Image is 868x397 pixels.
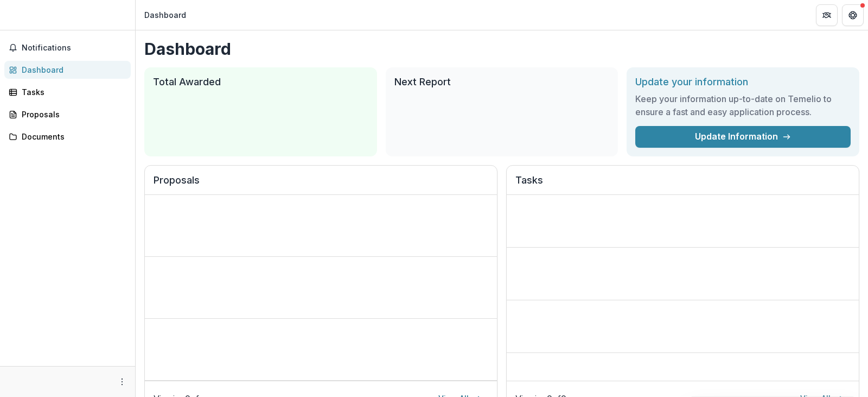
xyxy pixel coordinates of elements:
h2: Proposals [154,174,488,195]
h1: Dashboard [144,39,859,59]
div: Proposals [22,109,122,120]
h2: Update your information [635,76,851,88]
span: Notifications [22,43,126,53]
a: Tasks [4,83,131,101]
button: More [116,375,129,388]
h3: Keep your information up-to-date on Temelio to ensure a fast and easy application process. [635,92,851,118]
div: Tasks [22,86,122,98]
div: Documents [22,131,122,142]
button: Get Help [842,4,864,26]
a: Documents [4,128,131,146]
a: Proposals [4,105,131,123]
h2: Tasks [515,174,850,195]
a: Dashboard [4,61,131,79]
h2: Total Awarded [153,76,368,88]
div: Dashboard [144,9,186,21]
a: Update Information [635,126,851,148]
button: Notifications [4,39,131,56]
h2: Next Report [394,76,610,88]
button: Partners [816,4,838,26]
nav: breadcrumb [140,7,190,23]
div: Dashboard [22,64,122,75]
